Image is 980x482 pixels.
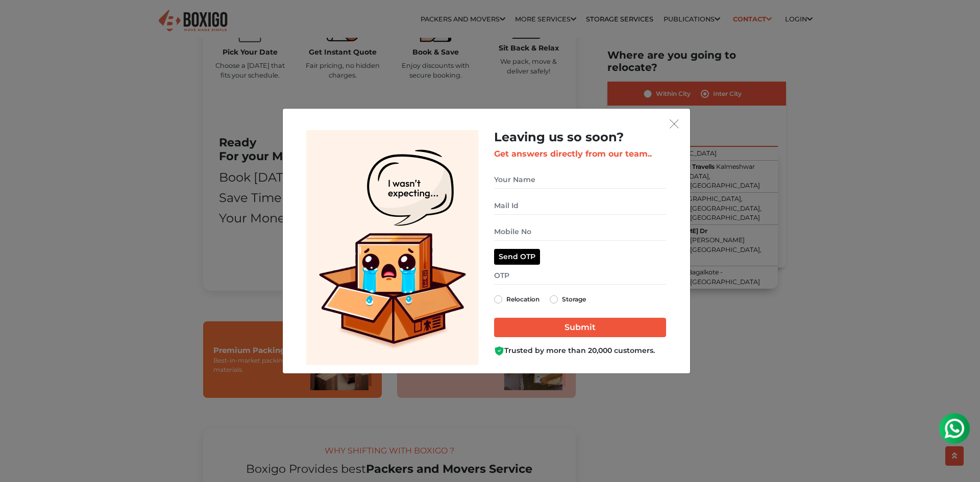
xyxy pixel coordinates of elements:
[306,130,479,365] img: Lead Welcome Image
[494,223,666,241] input: Mobile No
[670,119,679,129] img: exit
[494,149,666,159] h3: Get answers directly from our team..
[494,197,666,215] input: Mail Id
[494,130,666,145] h2: Leaving us so soon?
[494,345,666,356] div: Trusted by more than 20,000 customers.
[494,249,540,265] button: Send OTP
[494,318,666,337] input: Submit
[10,10,31,31] img: whatsapp-icon.svg
[494,267,666,285] input: OTP
[506,293,540,306] label: Relocation
[562,293,586,306] label: Storage
[494,171,666,189] input: Your Name
[494,346,504,356] img: Boxigo Customer Shield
